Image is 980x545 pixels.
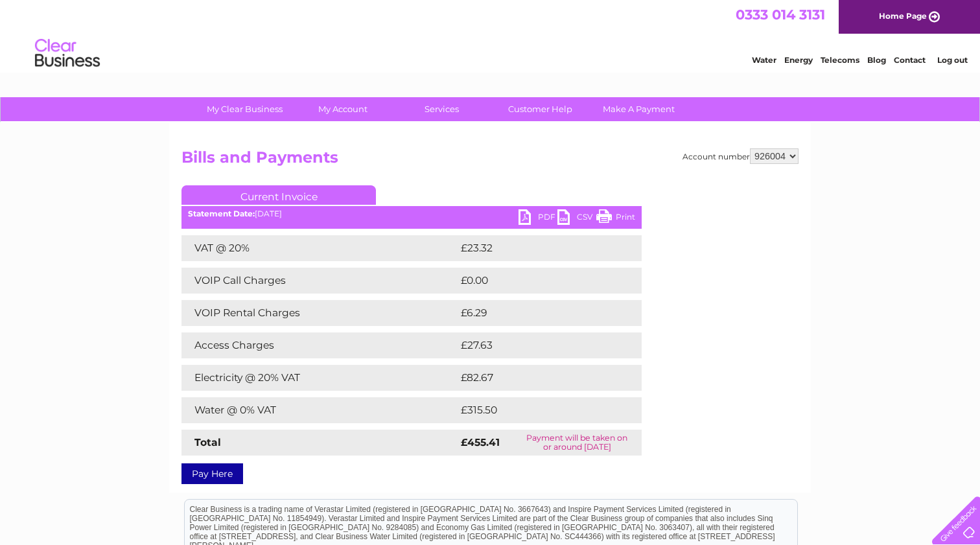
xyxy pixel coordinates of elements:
a: Telecoms [821,55,859,65]
td: Payment will be taken on or around [DATE] [512,430,642,456]
td: £6.29 [458,300,611,326]
a: Current Invoice [181,185,376,205]
td: VAT @ 20% [181,235,458,261]
a: PDF [519,209,557,228]
a: Pay Here [181,463,243,484]
a: Services [388,97,495,121]
b: Statement Date: [188,209,255,218]
h2: Bills and Payments [181,148,799,173]
td: £82.67 [458,365,615,391]
img: logo.png [34,34,100,73]
td: £27.63 [458,332,615,358]
div: Account number [682,148,799,164]
strong: £455.41 [461,436,500,448]
a: Water [752,55,776,65]
a: Make A Payment [585,97,692,121]
a: Print [596,209,635,228]
a: 0333 014 3131 [736,6,825,23]
a: Contact [894,55,926,65]
a: My Account [290,97,397,121]
a: CSV [557,209,596,228]
td: Water @ 0% VAT [181,397,458,423]
td: VOIP Rental Charges [181,300,458,326]
td: £315.50 [458,397,618,423]
a: My Clear Business [191,97,298,121]
td: Access Charges [181,332,458,358]
td: £23.32 [458,235,615,261]
td: Electricity @ 20% VAT [181,365,458,391]
a: Log out [937,55,968,65]
a: Customer Help [487,97,594,121]
div: Clear Business is a trading name of Verastar Limited (registered in [GEOGRAPHIC_DATA] No. 3667643... [185,7,797,63]
a: Energy [784,55,813,65]
div: [DATE] [181,209,642,218]
td: £0.00 [458,268,612,294]
a: Blog [867,55,886,65]
td: VOIP Call Charges [181,268,458,294]
strong: Total [194,436,221,448]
